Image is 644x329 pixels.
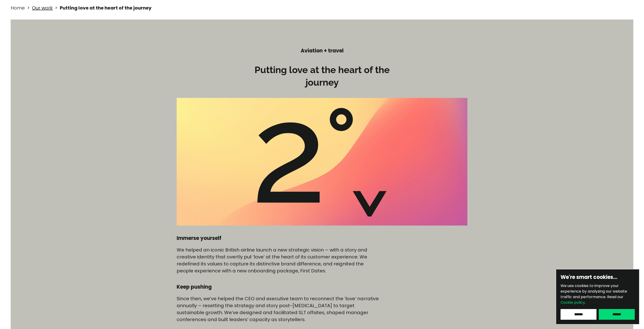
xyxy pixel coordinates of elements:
[55,4,57,11] p: >
[32,5,53,11] a: Our work
[11,5,25,11] a: Home
[177,295,380,323] p: Since then, we’ve helped the CEO and executive team to reconnect the ‘love’ narrative annually – ...
[252,47,392,54] h4: Aviation + travel
[27,4,30,11] p: >
[561,274,635,281] h6: We're smart cookies…
[252,64,392,89] h3: Putting love at the heart of the journey
[177,284,380,290] h4: Keep pushing
[177,235,380,242] h4: Immerse yourself
[561,300,585,305] a: Cookie policy
[60,5,152,11] strong: Putting love at the heart of the journey
[561,283,635,305] p: We use cookies to improve your experience by analysing our website traffic and performance.
[561,294,623,305] span: Read our .
[177,246,380,274] p: We helped an iconic British airline launch a new strategic vision – with a story and creative ide...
